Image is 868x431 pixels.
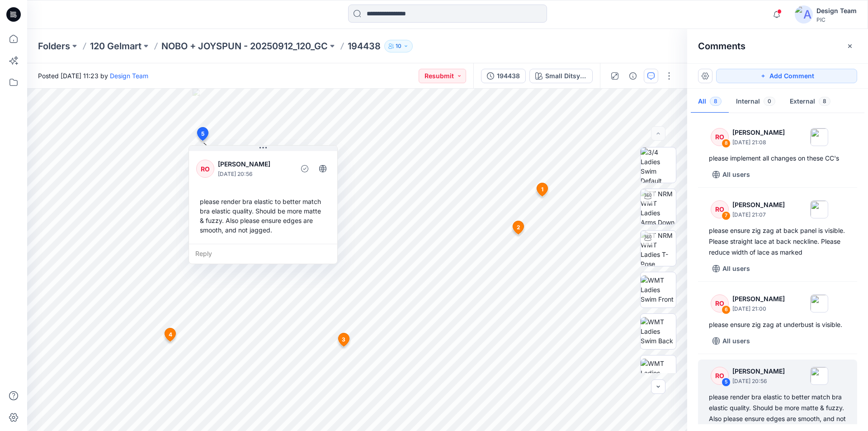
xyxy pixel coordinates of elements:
[169,331,172,339] span: 4
[709,334,754,348] button: All users
[517,223,520,232] span: 2
[710,97,722,106] span: 8
[218,170,292,179] p: [DATE] 20:56
[218,159,292,170] p: [PERSON_NAME]
[795,5,813,24] img: avatar
[783,90,838,114] button: External
[722,305,731,314] div: 6
[541,185,543,194] span: 1
[201,130,204,138] span: 5
[196,193,330,238] div: please render bra elastic to better match bra elastic quality. Should be more matte & fuzzy. Also...
[732,366,785,377] p: [PERSON_NAME]
[38,71,148,81] span: Posted [DATE] 11:23 by
[709,225,846,258] div: please ensure zig zag at back panel is visible. Please straight lace at back neckline. Please red...
[529,69,593,83] button: Small Ditsy V1_plum Candy
[711,294,729,313] div: RO
[816,5,857,16] div: Design Team
[709,319,846,330] div: please ensure zig zag at underbust is visible.
[641,189,676,224] img: TT NRM WMT Ladies Arms Down
[732,138,785,147] p: [DATE] 21:08
[641,275,676,304] img: WMT Ladies Swim Front
[342,336,345,344] span: 3
[691,90,729,114] button: All
[641,231,676,266] img: TT NRM WMT Ladies T-Pose
[196,160,214,178] div: RO
[396,41,401,51] p: 10
[722,169,750,180] p: All users
[348,40,381,52] p: 194438
[722,139,731,148] div: 8
[732,210,785,219] p: [DATE] 21:07
[722,263,750,274] p: All users
[161,40,328,52] a: NOBO + JOYSPUN - 20250912_120_GC
[722,211,731,220] div: 7
[732,127,785,138] p: [PERSON_NAME]
[711,128,729,146] div: RO
[38,40,70,52] a: Folders
[709,261,754,276] button: All users
[641,147,676,183] img: 3/4 Ladies Swim Default
[481,69,526,83] button: 194438
[732,199,785,210] p: [PERSON_NAME]
[384,40,413,52] button: 10
[732,377,785,386] p: [DATE] 20:56
[711,200,729,218] div: RO
[716,69,857,83] button: Add Comment
[497,71,520,81] div: 194438
[729,90,783,114] button: Internal
[698,41,745,52] h2: Comments
[641,359,676,387] img: WMT Ladies Swim Left
[764,97,775,106] span: 0
[110,72,148,80] a: Design Team
[709,167,754,182] button: All users
[626,69,640,83] button: Details
[732,304,785,313] p: [DATE] 21:00
[641,317,676,346] img: WMT Ladies Swim Back
[722,378,731,387] div: 5
[816,16,857,23] div: PIC
[545,71,587,81] div: Small Ditsy V1_plum Candy
[189,244,337,264] div: Reply
[709,153,846,164] div: please implement all changes on these CC's
[711,367,729,385] div: RO
[90,40,142,52] a: 120 Gelmart
[722,336,750,346] p: All users
[819,97,830,106] span: 8
[732,294,785,304] p: [PERSON_NAME]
